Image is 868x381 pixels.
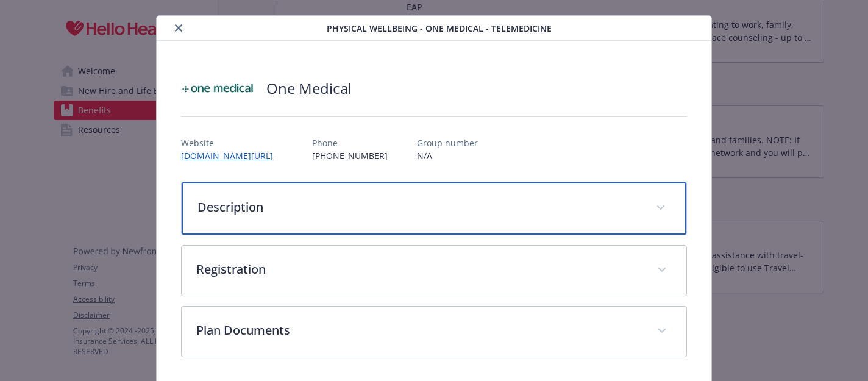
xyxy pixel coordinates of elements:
[196,321,642,340] p: Plan Documents
[181,137,283,149] p: Website
[197,198,641,216] p: Description
[327,22,552,35] span: Physical Wellbeing - One Medical - TeleMedicine
[417,137,478,149] p: Group number
[312,137,388,149] p: Phone
[266,78,352,99] h2: One Medical
[182,182,686,235] div: Description
[182,246,686,296] div: Registration
[182,307,686,357] div: Plan Documents
[181,70,254,107] img: One Medical
[196,260,642,279] p: Registration
[312,149,388,162] p: [PHONE_NUMBER]
[417,149,478,162] p: N/A
[171,21,186,35] button: close
[181,150,283,162] a: [DOMAIN_NAME][URL]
